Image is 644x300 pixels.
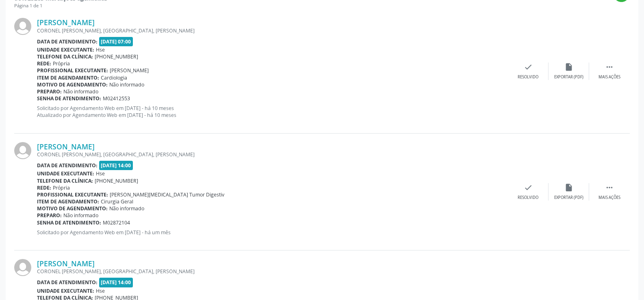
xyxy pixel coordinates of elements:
i:  [605,63,614,71]
span: [DATE] 14:00 [99,161,133,170]
b: Profissional executante: [37,67,108,74]
div: Exportar (PDF) [554,195,583,201]
b: Rede: [37,184,51,191]
p: Solicitado por Agendamento Web em [DATE] - há 10 meses Atualizado por Agendamento Web em [DATE] -... [37,105,508,119]
b: Motivo de agendamento: [37,81,108,88]
b: Item de agendamento: [37,74,99,81]
span: Não informado [63,88,98,95]
b: Profissional executante: [37,191,108,198]
img: img [14,18,31,35]
span: Cardiologia [101,74,127,81]
span: Própria [53,184,70,191]
span: [PERSON_NAME][MEDICAL_DATA] Tumor Digestiv [110,191,224,198]
span: [PHONE_NUMBER] [95,177,138,184]
i: insert_drive_file [564,63,573,71]
span: Não informado [63,212,98,219]
b: Data de atendimento: [37,162,98,169]
span: Hse [96,170,105,177]
div: Página 1 de 1 [14,2,107,9]
div: Mais ações [598,195,620,201]
div: CORONEL [PERSON_NAME], [GEOGRAPHIC_DATA], [PERSON_NAME] [37,151,508,158]
span: [DATE] 07:00 [99,37,133,46]
span: M02412553 [103,95,130,102]
a: [PERSON_NAME] [37,18,95,27]
span: Cirurgia Geral [101,198,133,205]
div: CORONEL [PERSON_NAME], [GEOGRAPHIC_DATA], [PERSON_NAME] [37,268,508,275]
div: Resolvido [518,195,538,201]
span: Não informado [109,81,144,88]
span: [DATE] 14:00 [99,278,133,287]
i: insert_drive_file [564,183,573,192]
span: Própria [53,60,70,67]
i: check [524,183,533,192]
i:  [605,183,614,192]
b: Telefone da clínica: [37,177,93,184]
span: [PERSON_NAME] [110,67,149,74]
i: check [524,63,533,71]
a: [PERSON_NAME] [37,142,95,151]
b: Unidade executante: [37,170,94,177]
b: Data de atendimento: [37,38,98,45]
span: M02872104 [103,219,130,226]
b: Preparo: [37,88,62,95]
b: Telefone da clínica: [37,53,93,60]
b: Item de agendamento: [37,198,99,205]
div: CORONEL [PERSON_NAME], [GEOGRAPHIC_DATA], [PERSON_NAME] [37,27,508,34]
b: Motivo de agendamento: [37,205,108,212]
b: Senha de atendimento: [37,95,101,102]
div: Exportar (PDF) [554,74,583,80]
img: img [14,142,31,159]
b: Senha de atendimento: [37,219,101,226]
p: Solicitado por Agendamento Web em [DATE] - há um mês [37,229,508,236]
b: Unidade executante: [37,287,94,294]
a: [PERSON_NAME] [37,259,95,268]
b: Rede: [37,60,51,67]
b: Preparo: [37,212,62,219]
span: Hse [96,46,105,53]
div: Resolvido [518,74,538,80]
b: Unidade executante: [37,46,94,53]
img: img [14,259,31,276]
span: Não informado [109,205,144,212]
div: Mais ações [598,74,620,80]
b: Data de atendimento: [37,279,98,286]
span: Hse [96,287,105,294]
span: [PHONE_NUMBER] [95,53,138,60]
